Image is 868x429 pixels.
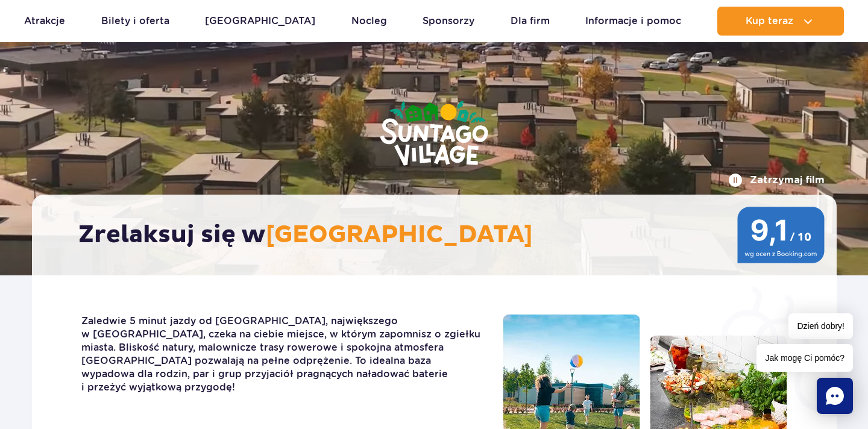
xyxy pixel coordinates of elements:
span: Kup teraz [746,16,793,27]
div: Chat [817,378,853,414]
a: Bilety i oferta [101,7,169,36]
img: Suntago Village [332,54,536,215]
a: Informacje i pomoc [585,7,681,36]
a: Nocleg [351,7,387,36]
a: Sponsorzy [423,7,474,36]
span: Dzień dobry! [788,313,853,339]
button: Zatrzymaj film [728,173,825,187]
h2: Zrelaksuj się w [78,220,802,250]
a: Dla firm [511,7,550,36]
p: Zaledwie 5 minut jazdy od [GEOGRAPHIC_DATA], największego w [GEOGRAPHIC_DATA], czeka na ciebie mi... [81,315,485,394]
button: Kup teraz [717,7,844,36]
img: 9,1/10 wg ocen z Booking.com [737,207,825,263]
span: Jak mogę Ci pomóc? [756,344,853,372]
a: [GEOGRAPHIC_DATA] [205,7,315,36]
a: Atrakcje [24,7,65,36]
span: [GEOGRAPHIC_DATA] [266,220,533,250]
